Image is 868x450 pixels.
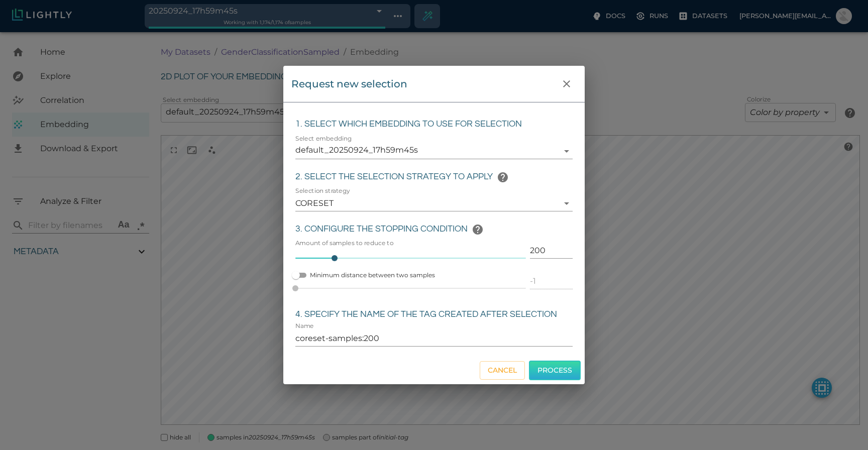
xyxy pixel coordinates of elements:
[295,135,352,143] label: Select embedding
[295,143,573,159] div: default_20250924_17h59m45s
[295,219,573,240] h6: 3. Configure the stopping condition
[295,195,573,211] div: CORESET
[295,307,573,322] h6: 4. Specify the name of the tag created after selection
[529,361,581,380] button: Process
[310,270,435,280] span: Minimum distance between two samples
[291,76,407,92] div: Request new selection
[295,117,573,132] h6: 1. Select which embedding to use for selection
[295,167,573,187] h6: 2. Select the selection strategy to apply
[557,74,577,94] button: close
[468,219,488,240] button: help
[493,167,513,187] button: help
[295,239,468,248] label: Amount of samples to reduce to
[295,187,350,195] label: Selection strategy
[295,322,314,330] label: Name
[480,361,525,380] button: Cancel
[295,145,561,155] span: default_20250924_17h59m45s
